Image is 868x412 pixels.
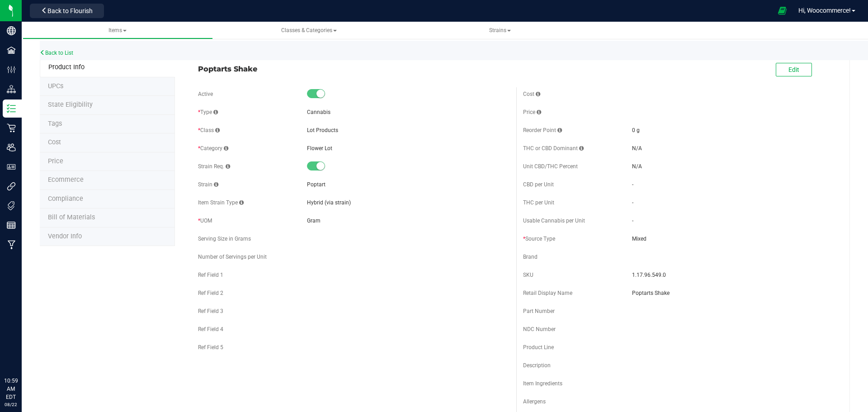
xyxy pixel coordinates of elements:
[772,2,793,19] span: Open Ecommerce Menu
[48,176,84,184] span: Ecommerce
[776,63,812,76] button: Edit
[523,163,578,170] span: Unit CBD/THC Percent
[108,27,127,33] span: Items
[307,145,332,152] span: Flower Lot
[307,109,330,115] span: Cannabis
[7,85,16,94] inline-svg: Distribution
[7,201,16,210] inline-svg: Tags
[523,272,533,278] span: SKU
[632,181,633,188] span: -
[198,181,218,188] span: Strain
[7,143,16,152] inline-svg: Users
[48,101,93,109] span: Tag
[30,4,104,18] button: Back to Flourish
[307,218,321,224] span: Gram
[632,127,640,133] span: 0 g
[198,145,228,152] span: Category
[48,120,62,128] span: Tag
[523,344,554,350] span: Product Line
[523,199,554,206] span: THC per Unit
[632,163,642,170] span: N/A
[198,272,223,278] span: Ref Field 1
[7,104,16,113] inline-svg: Inventory
[523,218,585,224] span: Usable Cannabis per Unit
[9,340,36,367] iframe: Resource center
[307,181,325,188] span: Poptart
[523,308,555,314] span: Part Number
[48,138,61,146] span: Cost
[7,162,16,171] inline-svg: User Roles
[48,232,82,240] span: Vendor Info
[523,181,554,188] span: CBD per Unit
[198,91,213,97] span: Active
[198,63,509,74] span: Poptarts Shake
[523,362,551,369] span: Description
[523,326,556,332] span: NDC Number
[7,123,16,133] inline-svg: Retail
[4,377,18,401] p: 10:59 AM EDT
[523,127,562,133] span: Reorder Point
[7,221,16,230] inline-svg: Reports
[523,145,584,152] span: THC or CBD Dominant
[198,127,220,133] span: Class
[198,254,267,260] span: Number of Servings per Unit
[632,289,835,297] span: Poptarts Shake
[7,182,16,191] inline-svg: Integrations
[523,380,562,387] span: Item Ingredients
[4,401,18,408] p: 08/22
[198,199,244,206] span: Item Strain Type
[307,127,338,133] span: Lot Products
[632,218,633,224] span: -
[523,236,555,242] span: Source Type
[48,63,85,71] span: Product Info
[788,66,799,73] span: Edit
[307,199,351,206] span: Hybrid (via strain)
[198,218,212,224] span: UOM
[48,195,83,203] span: Compliance
[48,157,63,165] span: Price
[198,236,251,242] span: Serving Size in Grams
[48,82,63,90] span: Tag
[7,26,16,35] inline-svg: Company
[27,338,38,349] iframe: Resource center unread badge
[523,290,572,296] span: Retail Display Name
[198,290,223,296] span: Ref Field 2
[198,344,223,350] span: Ref Field 5
[798,7,851,14] span: Hi, Woocommerce!
[198,326,223,332] span: Ref Field 4
[48,213,95,221] span: Bill of Materials
[7,65,16,74] inline-svg: Configuration
[523,254,538,260] span: Brand
[523,91,540,97] span: Cost
[632,145,642,152] span: N/A
[632,199,633,206] span: -
[523,398,546,405] span: Allergens
[198,109,218,115] span: Type
[632,271,835,279] span: 1.17.96.549.0
[198,163,230,170] span: Strain Req.
[47,7,93,14] span: Back to Flourish
[281,27,337,33] span: Classes & Categories
[523,109,541,115] span: Price
[40,50,73,56] a: Back to List
[7,46,16,55] inline-svg: Facilities
[198,308,223,314] span: Ref Field 3
[489,27,511,33] span: Strains
[632,235,835,243] span: Mixed
[7,240,16,249] inline-svg: Manufacturing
